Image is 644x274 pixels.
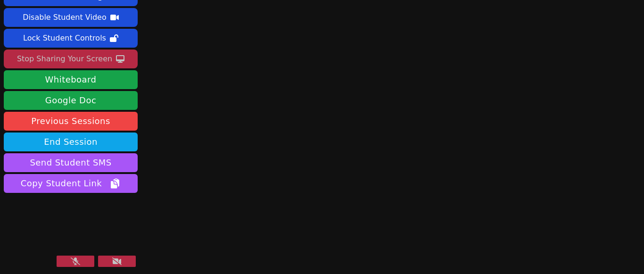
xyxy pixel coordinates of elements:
a: Previous Sessions [4,112,138,131]
button: End Session [4,133,138,151]
button: Stop Sharing Your Screen [4,50,138,68]
button: Send Student SMS [4,153,138,172]
button: Disable Student Video [4,8,138,27]
button: Copy Student Link [4,174,138,193]
div: Lock Student Controls [23,31,106,46]
button: Whiteboard [4,70,138,89]
button: Lock Student Controls [4,29,138,48]
div: Stop Sharing Your Screen [17,51,112,66]
span: Copy Student Link [21,177,121,190]
a: Google Doc [4,91,138,110]
div: Disable Student Video [23,10,106,25]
